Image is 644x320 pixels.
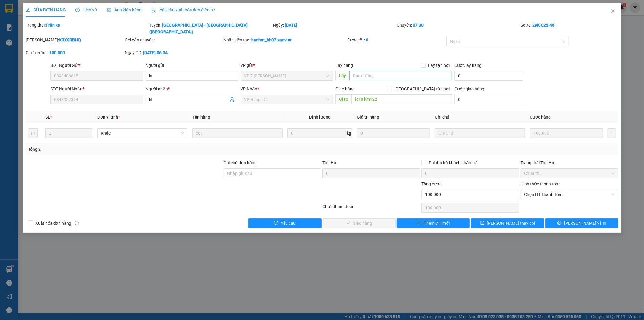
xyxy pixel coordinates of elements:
label: Cước giao hàng [454,87,484,91]
b: [DATE] [285,23,298,28]
div: Số xe: [520,22,619,35]
span: user-add [230,97,235,102]
span: [GEOGRAPHIC_DATA] tận nơi [392,86,452,92]
input: Cước giao hàng [454,95,523,104]
span: Ảnh kiện hàng [107,8,142,12]
input: VD: Bàn, Ghế [192,128,283,138]
div: Người gửi [146,62,238,69]
b: 0 [366,38,368,42]
span: Lịch sử [75,8,97,12]
span: Chưa thu [524,169,615,178]
label: Ghi chú đơn hàng [224,160,257,165]
span: save [480,221,485,226]
span: Thu Hộ [322,160,336,165]
span: VP Hàng LC [244,95,330,104]
span: Lấy [335,71,349,80]
span: Cước hàng [530,115,551,119]
span: Xuất hóa đơn hàng [33,220,74,227]
input: Dọc đường [351,94,452,104]
label: Hình thức thanh toán [521,181,561,186]
div: Cước rồi : [347,37,445,43]
div: Người nhận [146,86,238,92]
span: Định lượng [309,115,331,119]
span: Khác [101,129,184,138]
span: picture [107,8,111,12]
input: 0 [357,128,430,138]
div: [PERSON_NAME]: [26,37,123,43]
span: Lấy tận nơi [426,62,452,69]
b: [GEOGRAPHIC_DATA] - [GEOGRAPHIC_DATA] ([GEOGRAPHIC_DATA]) [149,23,248,34]
span: SL [45,115,50,119]
input: 0 [530,128,603,138]
button: checkGiao hàng [323,218,396,228]
div: Ngày GD: [125,49,223,56]
span: exclamation-circle [274,221,278,226]
span: Tên hàng [192,115,210,119]
button: printer[PERSON_NAME] và In [545,218,618,228]
b: 100.000 [49,50,65,55]
span: VP Nhận [241,87,258,91]
span: Tổng cước [421,181,441,186]
input: Dọc đường [349,71,452,80]
b: XRX8RBHQ [59,38,81,42]
b: hanhnt_hh07.saoviet [252,38,292,42]
span: Đơn vị tính [97,115,120,119]
span: edit [26,8,30,12]
span: SỬA ĐƠN HÀNG [26,8,66,12]
div: Tuyến: [149,22,273,35]
span: Lấy hàng [335,63,353,68]
button: Close [604,3,621,20]
div: Tổng: 2 [28,146,248,152]
div: Chuyến: [396,22,520,35]
button: save[PERSON_NAME] thay đổi [471,218,544,228]
div: Chưa cước : [26,49,123,56]
span: clock-circle [75,8,80,12]
b: 29K-025.46 [532,23,554,28]
input: Ghi chú đơn hàng [224,168,322,178]
b: [DATE] 06:34 [143,50,168,55]
span: Giá trị hàng [357,115,379,119]
span: VP 7 Phạm Văn Đồng [244,71,330,80]
span: Giao hàng [335,87,355,91]
span: Phí thu hộ khách nhận trả [426,159,480,166]
div: VP gửi [241,62,333,69]
button: exclamation-circleYêu cầu [248,218,322,228]
span: close [610,9,615,14]
img: icon [151,8,156,13]
div: Chưa thanh toán [322,203,421,214]
label: Cước lấy hàng [454,63,482,68]
button: delete [28,128,38,138]
span: plus [417,221,421,226]
div: Trạng thái Thu Hộ [521,159,618,166]
button: plus [608,128,616,138]
input: Ghi Chú [435,128,525,138]
span: info-circle [75,221,79,225]
b: Trên xe [46,23,60,28]
button: plusThêm ĐH mới [397,218,470,228]
span: kg [346,128,352,138]
span: Yêu cầu xuất hóa đơn điện tử [151,8,215,12]
div: SĐT Người Nhận [50,86,143,92]
span: Chọn HT Thanh Toán [524,190,615,199]
b: 07:30 [413,23,424,28]
span: Yêu cầu [281,220,296,227]
div: Ngày: [273,22,396,35]
span: Giao [335,94,351,104]
div: Trạng thái: [25,22,149,35]
span: printer [557,221,562,226]
div: SĐT Người Gửi [50,62,143,69]
th: Ghi chú [432,111,527,123]
span: [PERSON_NAME] và In [564,220,606,227]
span: [PERSON_NAME] thay đổi [487,220,535,227]
input: Cước lấy hàng [454,71,523,81]
span: Thêm ĐH mới [424,220,450,227]
div: Gói vận chuyển: [125,37,223,43]
div: Nhân viên tạo: [224,37,346,43]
